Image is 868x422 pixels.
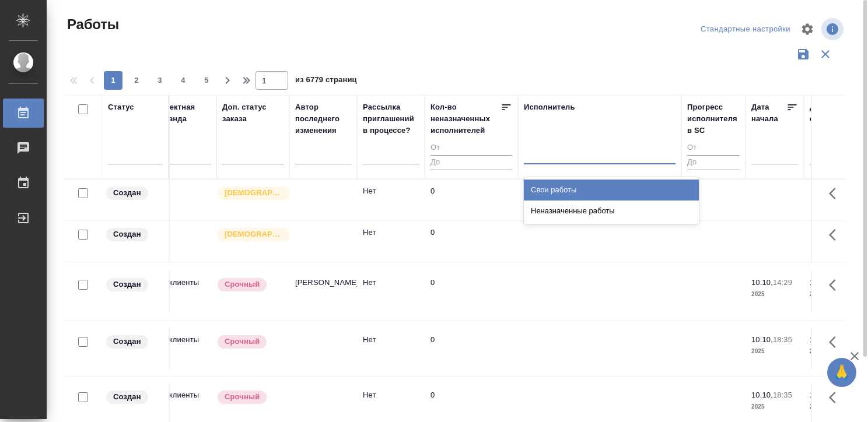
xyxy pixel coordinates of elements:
[832,360,852,385] span: 🙏
[810,335,831,344] p: 13.10,
[105,185,163,201] div: Заказ еще не согласован с клиентом, искать исполнителей рано
[105,277,163,293] div: Заказ еще не согласован с клиентом, искать исполнителей рано
[149,271,216,312] td: VIP клиенты
[225,187,283,199] p: [DEMOGRAPHIC_DATA]
[751,346,798,357] p: 2025
[127,75,146,86] span: 2
[773,335,792,344] p: 18:35
[225,228,283,240] p: [DEMOGRAPHIC_DATA]
[174,75,192,86] span: 4
[225,279,260,290] p: Срочный
[425,221,518,262] td: 0
[113,279,141,290] p: Создан
[430,101,501,136] div: Кол-во неназначенных исполнителей
[222,101,283,125] div: Доп. статус заказа
[751,401,798,413] p: 2025
[822,384,850,412] button: Здесь прячутся важные кнопки
[357,180,425,220] td: Нет
[430,155,512,170] input: До
[524,180,699,201] div: Свои работы
[810,289,856,300] p: 2025
[425,271,518,312] td: 0
[751,289,798,300] p: 2025
[289,271,357,312] td: [PERSON_NAME]
[810,401,856,413] p: 2025
[810,101,845,125] div: Дата сдачи
[357,221,425,262] td: Нет
[822,271,850,299] button: Здесь прячутся важные кнопки
[225,391,260,403] p: Срочный
[113,391,141,403] p: Создан
[822,328,850,356] button: Здесь прячутся важные кнопки
[822,221,850,249] button: Здесь прячутся важные кнопки
[357,271,425,312] td: Нет
[810,391,831,399] p: 13.10,
[751,278,773,287] p: 10.10,
[105,227,163,242] div: Заказ еще не согласован с клиентом, искать исполнителей рано
[687,141,740,156] input: От
[814,43,836,65] button: Сбросить фильтры
[113,336,141,347] p: Создан
[155,101,211,125] div: Проектная команда
[822,180,850,208] button: Здесь прячутся важные кнопки
[793,15,821,43] span: Настроить таблицу
[751,391,773,399] p: 10.10,
[430,141,512,156] input: От
[773,278,792,287] p: 14:29
[108,101,134,113] div: Статус
[64,15,119,34] span: Работы
[698,20,793,38] div: split button
[357,328,425,369] td: Нет
[687,155,740,170] input: До
[751,335,773,344] p: 10.10,
[524,101,575,113] div: Исполнитель
[425,328,518,369] td: 0
[810,278,831,287] p: 11.10,
[225,336,260,347] p: Срочный
[425,180,518,220] td: 0
[149,328,216,369] td: VIP клиенты
[751,101,786,125] div: Дата начала
[197,71,216,90] button: 5
[295,101,351,136] div: Автор последнего изменения
[792,43,814,65] button: Сохранить фильтры
[113,228,141,240] p: Создан
[197,75,216,86] span: 5
[174,71,192,90] button: 4
[524,201,699,221] div: Неназначенные работы
[127,71,146,90] button: 2
[363,101,419,136] div: Рассылка приглашений в процессе?
[687,101,740,136] div: Прогресс исполнителя в SC
[810,346,856,357] p: 2025
[295,73,357,90] span: из 6779 страниц
[105,334,163,350] div: Заказ еще не согласован с клиентом, искать исполнителей рано
[150,75,169,86] span: 3
[827,358,856,387] button: 🙏
[113,187,141,199] p: Создан
[773,391,792,399] p: 18:35
[105,389,163,405] div: Заказ еще не согласован с клиентом, искать исполнителей рано
[150,71,169,90] button: 3
[821,18,846,40] span: Посмотреть информацию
